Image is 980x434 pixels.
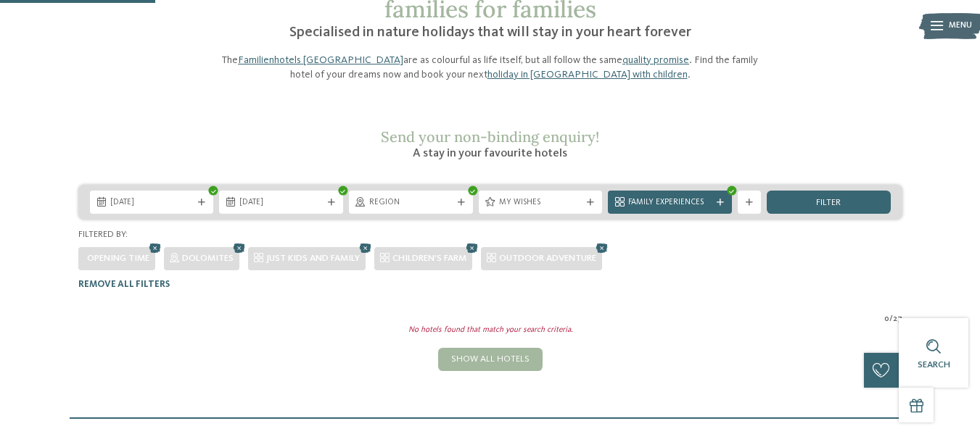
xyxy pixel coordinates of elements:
[215,53,766,82] p: The are as colourful as life itself, but all follow the same . Find the family hotel of your drea...
[487,70,688,80] a: holiday in [GEOGRAPHIC_DATA] with children
[182,254,234,263] span: Dolomites
[918,360,950,370] span: Search
[78,230,128,239] span: Filtered by:
[413,148,567,159] span: A stay in your favourite hotels
[73,325,908,336] div: No hotels found that match your search criteria.
[110,197,194,209] span: [DATE]
[87,254,149,263] span: Opening time
[499,254,596,263] span: OUTDOOR ADVENTURE
[499,197,582,209] span: My wishes
[622,55,689,65] a: quality promise
[628,197,712,209] span: Family Experiences
[381,128,599,146] span: Send your non-binding enquiry!
[239,197,323,209] span: [DATE]
[266,254,360,263] span: JUST KIDS AND FAMILY
[369,197,453,209] span: Region
[238,55,403,65] a: Familienhotels [GEOGRAPHIC_DATA]
[392,254,466,263] span: CHILDREN’S FARM
[438,348,543,371] div: Show all hotels
[78,280,170,289] span: Remove all filters
[816,199,841,208] span: filter
[884,314,889,325] span: 0
[893,314,902,325] span: 27
[289,25,691,40] span: Specialised in nature holidays that will stay in your heart forever
[889,314,893,325] span: /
